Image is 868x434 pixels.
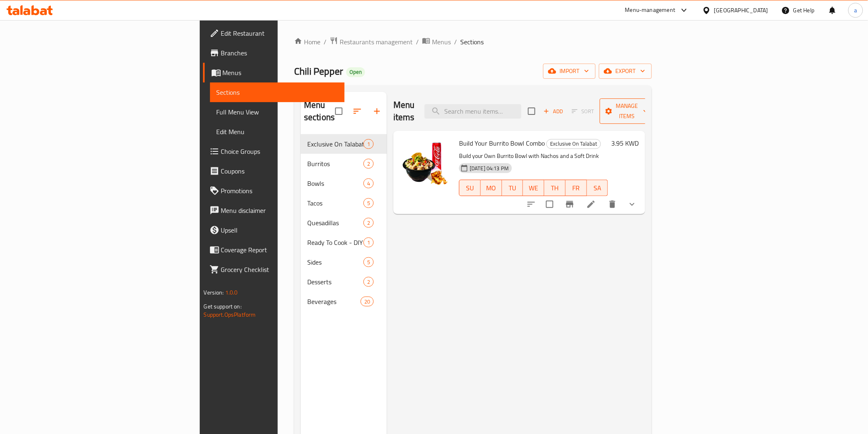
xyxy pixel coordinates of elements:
span: Restaurants management [340,37,413,47]
button: WE [523,180,544,196]
span: 20 [361,298,373,306]
div: [GEOGRAPHIC_DATA] [714,6,768,15]
div: Tacos5 [301,193,387,213]
div: items [361,297,374,306]
span: Menus [432,37,451,47]
span: Tacos [307,198,363,208]
li: / [454,37,457,47]
span: FR [569,182,584,194]
span: MO [484,182,499,194]
span: Desserts [307,277,363,287]
span: Exclusive On Talabat [547,139,601,148]
nav: Menu sections [301,131,387,315]
span: Burritos [307,159,363,169]
a: Sections [210,82,345,102]
button: delete [603,194,622,214]
span: WE [526,182,541,194]
div: Burritos2 [301,154,387,174]
a: Grocery Checklist [203,260,345,279]
a: Full Menu View [210,102,345,122]
span: Select section [523,103,540,120]
div: Exclusive On Talabat1 [301,134,387,154]
img: Build Your Burrito Bowl Combo [400,137,452,190]
button: FR [566,180,587,196]
input: search [425,104,521,119]
button: import [543,64,596,79]
nav: breadcrumb [294,37,652,47]
div: Open [346,67,365,77]
a: Choice Groups [203,142,345,161]
span: Grocery Checklist [221,265,338,274]
span: 2 [364,278,373,286]
button: sort-choices [521,194,541,214]
span: Beverages [307,297,361,306]
span: Sections [217,87,338,97]
a: Edit Restaurant [203,23,345,43]
span: Sides [307,257,363,267]
span: Coupons [221,166,338,176]
button: TU [502,180,523,196]
a: Promotions [203,181,345,201]
span: 2 [364,160,373,168]
button: MO [481,180,502,196]
span: Bowls [307,178,363,188]
button: export [599,64,652,79]
span: Upsell [221,225,338,235]
span: 1 [364,239,373,247]
span: TU [505,182,520,194]
span: Choice Groups [221,146,338,156]
span: TH [548,182,562,194]
a: Coverage Report [203,240,345,260]
div: items [363,257,374,267]
a: Menus [422,37,451,47]
span: Get support on: [204,301,242,312]
li: / [416,37,419,47]
span: export [605,66,645,76]
a: Upsell [203,220,345,240]
a: Menu disclaimer [203,201,345,220]
svg: Show Choices [627,199,637,209]
span: Branches [221,48,338,58]
span: SA [590,182,605,194]
span: 4 [364,180,373,187]
button: show more [622,194,642,214]
span: Sort sections [347,101,367,121]
span: Exclusive On Talabat [307,139,363,149]
a: Support.OpsPlatform [204,309,256,320]
span: 1.0.0 [225,287,238,298]
h2: Menu items [393,99,415,123]
a: Edit Menu [210,122,345,142]
div: Bowls4 [301,174,387,193]
span: Coverage Report [221,245,338,255]
button: Add [540,105,566,118]
div: Quesadillas [307,218,363,228]
span: a [854,6,857,15]
span: Sections [460,37,484,47]
div: items [363,277,374,287]
div: Ready To Cook - DIY Box1 [301,233,387,252]
div: Sides5 [301,252,387,272]
div: Quesadillas2 [301,213,387,233]
span: Manage items [606,101,648,121]
button: TH [544,180,566,196]
p: Build your Own Burrito Bowl with Nachos and a Soft Drink [459,151,608,161]
div: Beverages20 [301,292,387,311]
span: Ready To Cook - DIY Box [307,238,363,247]
span: Select all sections [330,103,347,120]
span: Select section first [566,105,600,118]
div: items [363,139,374,149]
div: items [363,198,374,208]
span: Open [346,69,365,75]
span: 1 [364,140,373,148]
a: Edit menu item [586,199,596,209]
span: [DATE] 04:13 PM [466,164,512,172]
span: Add [542,107,564,116]
button: Branch-specific-item [560,194,580,214]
